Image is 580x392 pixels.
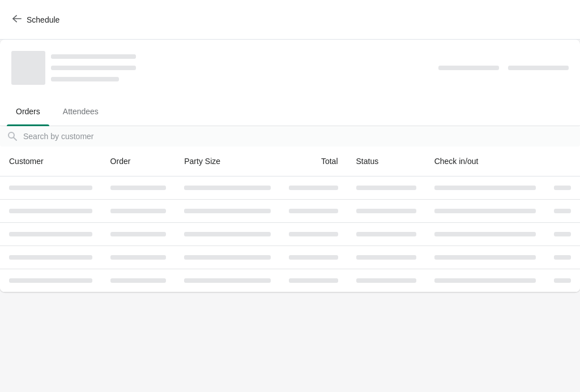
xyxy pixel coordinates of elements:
th: Order [101,147,176,176]
th: Check in/out [425,147,545,176]
th: Status [347,147,425,176]
span: Schedule [27,15,59,24]
button: Schedule [6,10,69,30]
th: Party Size [175,147,280,176]
th: Total [280,147,347,176]
span: Orders [7,101,49,122]
input: Search by customer [23,126,580,147]
span: Attendees [54,101,108,122]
